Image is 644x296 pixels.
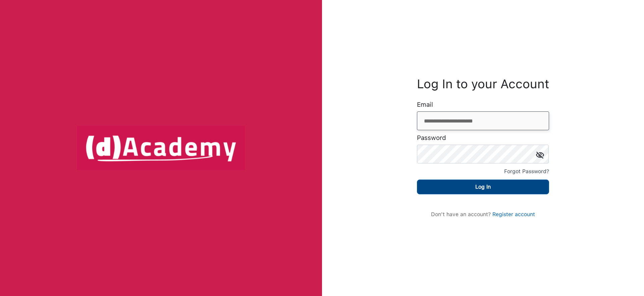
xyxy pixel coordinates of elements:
[417,180,549,194] button: Log In
[504,167,549,176] div: Forgot Password?
[417,101,433,108] label: Email
[417,135,446,141] label: Password
[492,211,535,217] a: Register account
[77,126,245,170] img: logo
[424,211,542,217] div: Don't have an account?
[417,79,549,90] h3: Log In to your Account
[536,151,544,158] img: icon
